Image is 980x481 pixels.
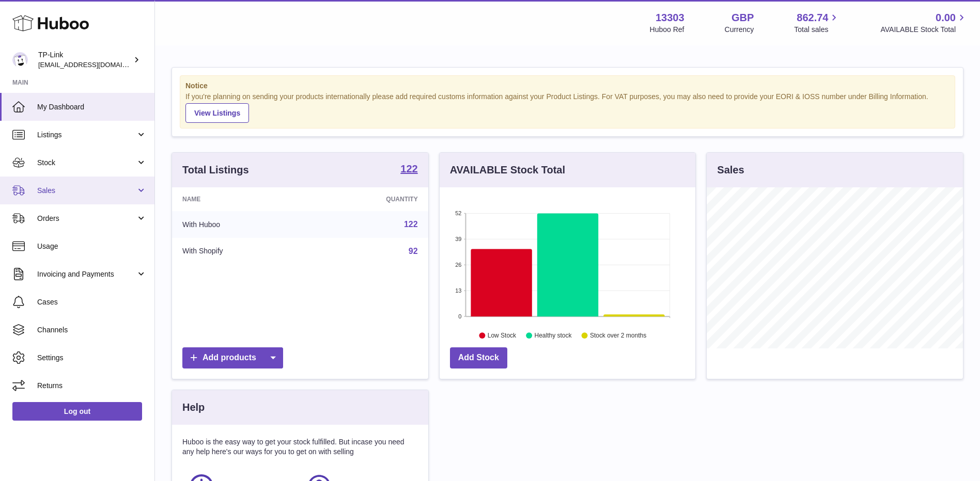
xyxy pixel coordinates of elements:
a: Add Stock [450,347,507,368]
p: Huboo is the easy way to get your stock fulfilled. But incase you need any help here's our ways f... [182,437,418,457]
td: With Huboo [172,211,310,238]
span: Cases [37,297,147,307]
span: Stock [37,158,136,168]
th: Quantity [310,187,428,211]
strong: Notice [185,81,950,91]
span: [EMAIL_ADDRESS][DOMAIN_NAME] [38,60,152,69]
span: Sales [37,186,136,196]
a: 0.00 AVAILABLE Stock Total [880,11,968,35]
text: Healthy stock [534,332,572,339]
a: Log out [12,402,142,421]
a: 862.74 Total sales [794,11,840,35]
div: TP-Link [38,50,131,70]
td: With Shopify [172,238,310,265]
strong: 122 [400,164,417,174]
h3: Sales [717,163,744,177]
span: Returns [37,381,147,391]
text: 39 [455,236,461,242]
span: Listings [37,130,136,140]
h3: Help [182,400,205,414]
strong: GBP [732,11,754,25]
div: Huboo Ref [650,25,685,35]
text: 13 [455,287,461,294]
span: My Dashboard [37,102,147,112]
div: Currency [725,25,754,35]
text: Stock over 2 months [590,332,646,339]
strong: 13303 [656,11,685,25]
div: If you're planning on sending your products internationally please add required customs informati... [185,92,950,123]
text: Low Stock [488,332,517,339]
a: 122 [404,220,418,229]
th: Name [172,187,310,211]
a: 122 [400,164,417,176]
h3: Total Listings [182,163,249,177]
span: Usage [37,242,147,251]
span: Invoicing and Payments [37,269,136,279]
text: 52 [455,210,461,216]
a: 92 [409,247,418,255]
img: gaby.chen@tp-link.com [12,52,28,68]
span: Total sales [794,25,840,35]
span: Channels [37,325,147,335]
text: 0 [458,313,461,319]
a: Add products [182,347,283,368]
h3: AVAILABLE Stock Total [450,163,565,177]
span: 862.74 [797,11,828,25]
span: Settings [37,353,147,363]
a: View Listings [185,103,249,123]
span: Orders [37,214,136,223]
span: 0.00 [936,11,956,25]
span: AVAILABLE Stock Total [880,25,968,35]
text: 26 [455,262,461,268]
